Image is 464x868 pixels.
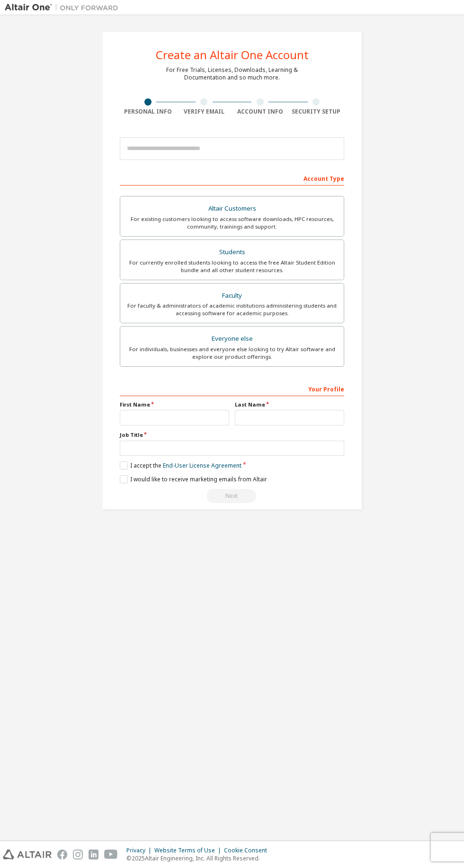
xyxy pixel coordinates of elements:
img: facebook.svg [57,850,67,859]
div: Your Profile [120,381,344,396]
div: Faculty [126,289,338,302]
div: Students [126,246,338,259]
div: Verify Email [176,108,232,115]
img: youtube.svg [104,850,118,859]
div: For individuals, businesses and everyone else looking to try Altair software and explore our prod... [126,345,338,361]
label: First Name [120,401,229,408]
div: Privacy [126,847,154,854]
img: instagram.svg [73,850,83,859]
img: Altair One [5,3,123,12]
div: Everyone else [126,332,338,345]
div: Altair Customers [126,202,338,215]
div: For existing customers looking to access software downloads, HPC resources, community, trainings ... [126,215,338,230]
div: For currently enrolled students looking to access the free Altair Student Edition bundle and all ... [126,259,338,274]
label: I accept the [120,461,241,469]
div: Personal Info [120,108,176,115]
label: Last Name [235,401,344,408]
p: © 2025 Altair Engineering, Inc. All Rights Reserved. [126,854,273,862]
label: I would like to receive marketing emails from Altair [120,475,267,483]
div: Website Terms of Use [154,847,224,854]
div: Cookie Consent [224,847,273,854]
div: For Free Trials, Licenses, Downloads, Learning & Documentation and so much more. [166,66,298,81]
div: Security Setup [288,108,345,115]
label: Job Title [120,431,344,439]
div: Create an Altair One Account [156,49,309,61]
div: Account Info [232,108,288,115]
div: For faculty & administrators of academic institutions administering students and accessing softwa... [126,302,338,317]
div: Read and acccept EULA to continue [120,489,344,503]
img: altair_logo.svg [3,850,52,859]
img: linkedin.svg [89,850,98,859]
div: Account Type [120,170,344,186]
a: End-User License Agreement [163,461,241,469]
